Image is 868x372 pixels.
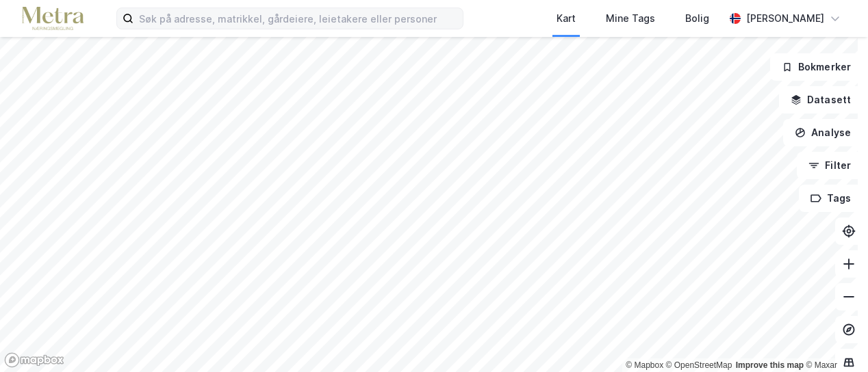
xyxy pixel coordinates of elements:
div: Kart [557,10,576,27]
button: Analyse [783,119,863,146]
div: [PERSON_NAME] [746,10,824,27]
a: OpenStreetMap [666,360,732,370]
button: Datasett [779,86,863,114]
div: Kontrollprogram for chat [800,306,868,372]
div: Mine Tags [606,10,655,27]
iframe: Chat Widget [800,306,868,372]
img: metra-logo.256734c3b2bbffee19d4.png [22,7,84,31]
button: Filter [797,152,863,179]
a: Improve this map [736,360,804,370]
button: Bokmerker [770,53,863,81]
div: Bolig [685,10,709,27]
a: Mapbox [626,360,663,370]
a: Mapbox homepage [4,352,64,368]
button: Tags [799,185,863,212]
input: Søk på adresse, matrikkel, gårdeiere, leietakere eller personer [133,8,463,29]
